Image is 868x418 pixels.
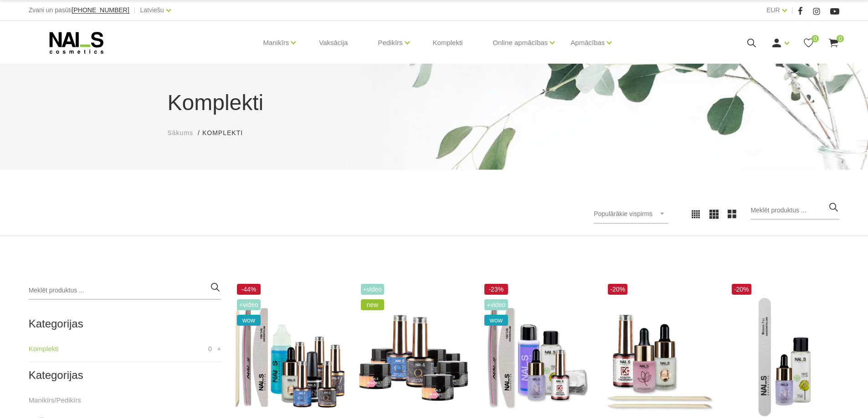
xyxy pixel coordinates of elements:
a: Online apmācības [493,25,548,61]
span: wow [237,315,261,326]
a: + [217,343,221,354]
span: -20% [732,284,751,295]
span: wow [484,315,508,326]
a: Komplekti [29,343,59,354]
a: Manikīrs [263,25,289,61]
a: Vaksācija [312,21,355,65]
span: 0 [837,35,844,42]
input: Meklēt produktus ... [29,282,221,300]
a: Apmācības [570,25,605,61]
input: Meklēt produktus ... [750,201,839,220]
span: -20% [608,284,627,295]
span: Sākums [168,129,194,136]
span: -23% [484,284,508,295]
a: 0 [803,37,814,49]
a: EUR [766,5,780,15]
span: +Video [361,284,385,295]
a: Pedikīrs [378,25,402,61]
span: Populārākie vispirms [594,210,652,217]
span: | [134,5,136,16]
span: | [791,5,793,16]
a: 0 [828,37,839,49]
span: new [361,299,385,310]
span: 0 [812,35,819,42]
h2: Kategorijas [29,369,221,381]
span: 0 [208,343,212,354]
a: Komplekti [426,21,470,65]
a: Latviešu [140,5,164,15]
span: +Video [484,299,508,310]
a: [PHONE_NUMBER] [72,7,129,14]
span: -44% [237,284,261,295]
div: Zvani un pasūti [29,5,129,16]
h2: Kategorijas [29,318,221,330]
li: Komplekti [202,128,252,138]
span: [PHONE_NUMBER] [72,6,129,14]
a: Manikīrs/Pedikīrs [29,395,81,406]
a: Sākums [168,128,194,138]
h1: Komplekti [168,86,701,119]
span: +Video [237,299,261,310]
